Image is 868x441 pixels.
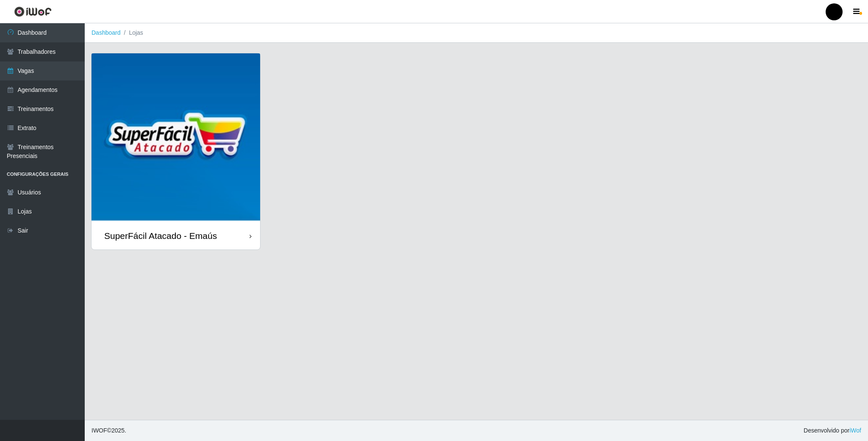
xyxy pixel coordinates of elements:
span: © 2025 . [92,426,126,435]
li: Lojas [121,28,143,37]
nav: breadcrumb [85,23,868,43]
a: SuperFácil Atacado - Emaús [92,53,260,250]
a: iWof [849,427,861,434]
img: cardImg [92,53,260,222]
span: Desenvolvido por [804,426,861,435]
a: Dashboard [92,29,121,36]
div: SuperFácil Atacado - Emaús [104,230,217,241]
span: IWOF [92,427,107,434]
img: CoreUI Logo [14,6,52,17]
